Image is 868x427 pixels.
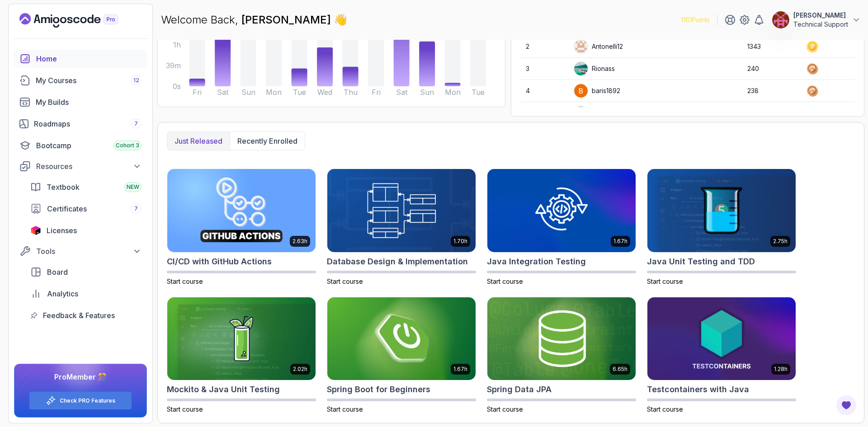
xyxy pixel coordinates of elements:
[327,169,476,252] img: Database Design & Implementation card
[574,106,588,120] img: default monster avatar
[793,11,848,20] p: [PERSON_NAME]
[487,297,636,414] a: Spring Data JPA card6.65hSpring Data JPAStart course
[574,39,623,54] div: Antonelli12
[166,61,181,70] tspan: 39m
[835,394,857,416] button: Open Feedback Button
[647,169,796,252] img: Java Unit Testing and TDD card
[36,246,142,257] div: Tools
[25,178,147,196] a: textbook
[327,169,476,286] a: Database Design & Implementation card1.70hDatabase Design & ImplementationStart course
[742,58,801,80] td: 240
[43,310,115,321] span: Feedback & Features
[317,88,332,97] tspan: Wed
[445,88,461,97] tspan: Mon
[175,136,222,146] p: Just released
[14,71,147,89] a: courses
[793,20,848,29] p: Technical Support
[742,102,801,124] td: 220
[487,383,552,396] h2: Spring Data JPA
[647,297,796,380] img: Testcontainers with Java card
[574,106,612,120] div: jvxdev
[25,200,147,218] a: certificates
[36,161,142,172] div: Resources
[292,238,307,245] p: 2.63h
[30,226,41,235] img: jetbrains icon
[60,397,115,404] a: Check PRO Features
[487,405,523,413] span: Start course
[14,115,147,133] a: roadmaps
[34,118,142,129] div: Roadmaps
[25,263,147,281] a: board
[36,75,142,86] div: My Courses
[742,80,801,102] td: 238
[327,383,430,396] h2: Spring Boot for Beginners
[14,243,147,259] button: Tools
[344,88,358,97] tspan: Thu
[613,366,627,373] p: 6.65h
[327,405,363,413] span: Start course
[167,169,316,286] a: CI/CD with GitHub Actions card2.63hCI/CD with GitHub ActionsStart course
[193,88,202,97] tspan: Fri
[14,50,147,68] a: home
[36,97,142,108] div: My Builds
[116,142,139,149] span: Cohort 3
[520,80,568,102] td: 4
[487,255,586,268] h2: Java Integration Testing
[772,11,789,28] img: user profile image
[167,132,230,150] button: Just released
[14,158,147,174] button: Resources
[167,405,203,413] span: Start course
[772,11,861,29] button: user profile image[PERSON_NAME]Technical Support
[25,221,147,239] a: licenses
[167,255,272,268] h2: CI/CD with GitHub Actions
[327,297,476,414] a: Spring Boot for Beginners card1.67hSpring Boot for BeginnersStart course
[681,15,710,24] p: 1161 Points
[173,40,181,49] tspan: 1h
[230,132,305,150] button: Recently enrolled
[327,255,468,268] h2: Database Design & Implementation
[167,277,203,285] span: Start course
[613,238,627,245] p: 1.67h
[396,88,408,97] tspan: Sat
[293,366,307,373] p: 2.02h
[25,306,147,324] a: feedback
[29,391,132,410] button: Check PRO Features
[167,383,280,396] h2: Mockito & Java Unit Testing
[173,82,181,91] tspan: 0s
[774,366,788,373] p: 1.28h
[167,297,316,414] a: Mockito & Java Unit Testing card2.02hMockito & Java Unit TestingStart course
[647,255,755,268] h2: Java Unit Testing and TDD
[420,88,434,97] tspan: Sun
[36,53,142,64] div: Home
[453,366,467,373] p: 1.67h
[133,77,139,84] span: 12
[520,36,568,58] td: 2
[487,297,636,380] img: Spring Data JPA card
[327,277,363,285] span: Start course
[217,88,229,97] tspan: Sat
[241,13,334,26] span: [PERSON_NAME]
[520,58,568,80] td: 3
[332,10,351,30] span: 👋
[241,88,255,97] tspan: Sun
[372,88,381,97] tspan: Fri
[453,238,467,245] p: 1.70h
[167,297,316,380] img: Mockito & Java Unit Testing card
[127,183,139,191] span: NEW
[161,13,347,27] p: Welcome Back,
[574,84,620,98] div: baris1892
[574,61,615,76] div: Rionass
[647,297,796,414] a: Testcontainers with Java card1.28hTestcontainers with JavaStart course
[327,297,476,380] img: Spring Boot for Beginners card
[134,120,138,127] span: 7
[472,88,485,97] tspan: Tue
[167,169,316,252] img: CI/CD with GitHub Actions card
[574,84,588,98] img: user profile image
[25,285,147,303] a: analytics
[237,136,297,146] p: Recently enrolled
[47,203,87,214] span: Certificates
[47,182,80,192] span: Textbook
[266,88,282,97] tspan: Mon
[574,40,588,53] img: user profile image
[647,405,683,413] span: Start course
